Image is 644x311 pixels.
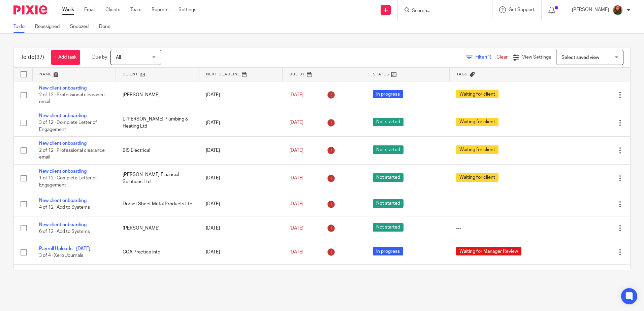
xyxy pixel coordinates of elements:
span: Waiting for Manager Review [456,247,521,255]
td: Dorset Sheet Metal Products Ltd [116,192,199,216]
a: To do [13,20,30,33]
span: Waiting for client [456,90,498,98]
span: Not started [373,173,404,182]
td: Dorset Sheet Metal Products Ltd [116,264,199,288]
span: [DATE] [289,120,303,125]
span: [DATE] [289,226,303,231]
a: Snoozed [70,20,94,33]
a: New client onboarding [39,198,87,203]
td: CCA Practice Info [116,240,199,264]
td: [DATE] [199,137,283,164]
span: 3 of 12 · Complete Letter of Engagement [39,120,97,132]
span: (37) [35,55,44,60]
span: In progress [373,90,403,98]
a: Clients [105,6,120,13]
span: [DATE] [289,176,303,180]
div: --- [456,201,540,207]
a: New client onboarding [39,169,87,174]
span: Not started [373,118,404,126]
td: [DATE] [199,192,283,216]
span: 3 of 4 · Xero Journals [39,253,83,258]
span: Not started [373,223,404,232]
img: sallycropped.JPG [612,5,623,15]
span: [DATE] [289,250,303,254]
span: Select saved view [561,55,599,60]
a: New client onboarding [39,113,87,118]
td: BIS Electrical [116,137,199,164]
span: 2 of 12 · Professional clearance email [39,93,105,104]
span: [DATE] [289,202,303,206]
a: Reports [152,6,168,13]
td: [DATE] [199,81,283,109]
a: Reassigned [35,20,65,33]
span: Get Support [509,7,535,12]
td: [PERSON_NAME] Financial Solutions Ltd [116,164,199,192]
span: Not started [373,145,404,154]
span: 6 of 12 · Add to Systems [39,229,90,234]
a: Clear [496,55,508,60]
span: View Settings [522,55,551,60]
a: New client onboarding [39,222,87,227]
a: Email [84,6,95,13]
td: [DATE] [199,264,283,288]
div: --- [456,225,540,232]
td: [DATE] [199,164,283,192]
span: 1 of 12 · Complete Letter of Engagement [39,176,97,187]
a: Settings [179,6,196,13]
img: Pixie [13,5,47,14]
td: L [PERSON_NAME] Plumbing & Heating Ltd [116,109,199,136]
td: [DATE] [199,109,283,136]
span: [DATE] [289,148,303,153]
a: New client onboarding [39,141,87,146]
a: Done [99,20,116,33]
span: In progress [373,247,403,255]
input: Search [411,8,472,14]
td: [PERSON_NAME] [116,216,199,240]
td: [DATE] [199,240,283,264]
h1: To do [21,54,44,61]
a: Team [130,6,141,13]
span: All [116,55,121,60]
a: Payroll Uploads - [DATE] [39,246,90,251]
span: Waiting for client [456,145,498,154]
span: Waiting for client [456,173,498,182]
p: [PERSON_NAME] [572,6,609,13]
a: Work [62,6,74,13]
p: Due by [92,54,107,61]
span: 2 of 12 · Professional clearance email [39,148,105,160]
span: Not started [373,199,404,208]
span: Tags [456,72,468,76]
td: [PERSON_NAME] [116,81,199,109]
span: Waiting for client [456,118,498,126]
td: [DATE] [199,216,283,240]
span: Filter [475,55,496,60]
a: + Add task [51,50,80,65]
span: 4 of 12 · Add to Systems [39,205,90,210]
span: [DATE] [289,93,303,97]
a: New client onboarding [39,86,87,91]
span: (1) [486,55,491,60]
